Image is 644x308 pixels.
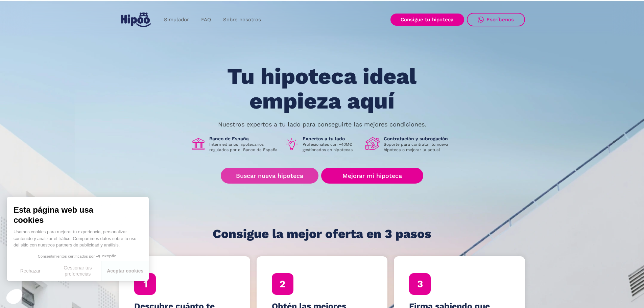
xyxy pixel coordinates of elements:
div: Escríbenos [486,17,514,23]
a: Buscar nueva hipoteca [221,168,318,184]
h1: Contratación y subrogación [384,136,453,142]
p: Intermediarios hipotecarios regulados por el Banco de España [209,142,279,152]
a: Escríbenos [467,13,525,26]
a: Simulador [158,13,195,26]
h1: Consigue la mejor oferta en 3 pasos [213,227,431,241]
a: home [119,10,152,30]
h1: Tu hipoteca ideal empieza aquí [194,64,450,113]
h1: Banco de España [209,136,279,142]
p: Soporte para contratar tu nueva hipoteca o mejorar la actual [384,142,453,152]
a: Consigue tu hipoteca [390,14,464,26]
h1: Expertos a tu lado [303,136,360,142]
a: Sobre nosotros [217,13,267,26]
p: Nuestros expertos a tu lado para conseguirte las mejores condiciones. [218,122,426,127]
a: FAQ [195,13,217,26]
p: Profesionales con +40M€ gestionados en hipotecas [303,142,360,152]
a: Mejorar mi hipoteca [321,168,423,184]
